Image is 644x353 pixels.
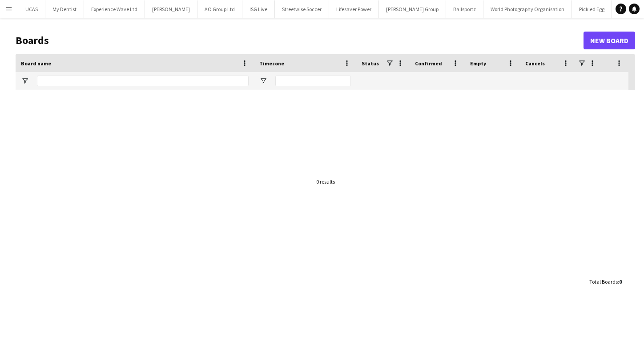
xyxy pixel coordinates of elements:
button: [PERSON_NAME] Group [379,0,446,18]
button: World Photography Organisation [483,0,572,18]
button: Open Filter Menu [21,77,29,85]
span: Total Boards [589,278,618,285]
span: Confirmed [415,60,442,67]
a: New Board [584,32,635,49]
span: Board name [21,60,51,67]
button: AO Group Ltd [197,0,242,18]
button: [PERSON_NAME] [145,0,197,18]
input: Board name Filter Input [37,76,249,86]
button: Open Filter Menu [259,77,267,85]
button: Lifesaver Power [329,0,379,18]
button: Pickled Egg [572,0,612,18]
button: Ballsportz [446,0,483,18]
div: 0 results [316,178,335,185]
span: Timezone [259,60,284,67]
button: Experience Wave Ltd [84,0,145,18]
input: Timezone Filter Input [275,76,351,86]
button: UCAS [18,0,45,18]
button: My Dentist [45,0,84,18]
span: Cancels [525,60,545,67]
h1: Boards [16,34,584,47]
span: 0 [619,278,622,285]
button: ISG Live [242,0,275,18]
span: Empty [470,60,486,67]
button: Streetwise Soccer [275,0,329,18]
div: : [589,273,622,290]
span: Status [362,60,379,67]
